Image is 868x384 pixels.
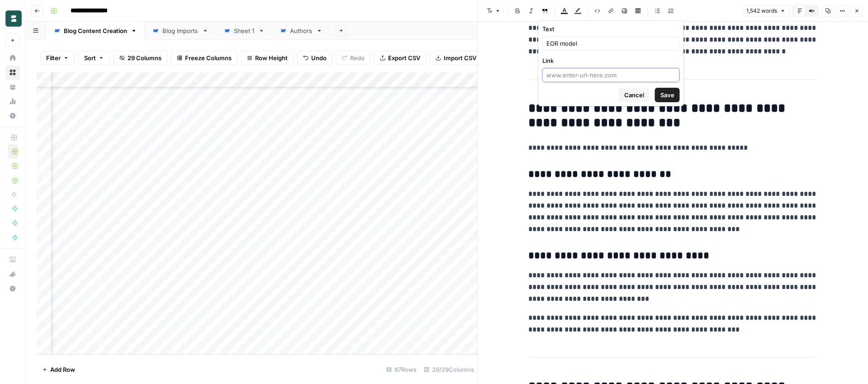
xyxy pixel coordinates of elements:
button: Row Height [241,51,294,65]
a: Settings [5,109,20,123]
span: Undo [311,53,327,62]
label: Link [542,56,680,65]
button: What's new? [5,267,20,281]
span: 29 Columns [128,53,161,62]
button: Add Row [37,362,81,377]
a: Blog Imports [145,22,216,40]
div: Sheet 1 [234,26,255,35]
button: Undo [297,51,332,65]
a: Sheet 1 [216,22,272,40]
button: Redo [336,51,370,65]
span: Cancel [624,90,644,100]
button: 29 Columns [114,51,167,65]
a: Authors [272,22,330,40]
span: Import CSV [444,53,476,62]
input: www.enter-url-here.com [546,71,676,80]
span: Filter [46,53,61,62]
button: Help + Support [5,281,20,296]
span: 1,542 words [746,7,777,15]
a: Blog Content Creation [46,22,145,40]
button: Import CSV [430,51,482,65]
div: 29/29 Columns [420,362,478,377]
span: Add Row [50,365,75,374]
a: Home [5,51,20,65]
div: Authors [290,26,313,35]
a: AirOps Academy [5,252,20,267]
button: Sort [78,51,110,65]
button: Workspace: Borderless [5,7,20,30]
button: Filter [40,51,75,65]
button: Export CSV [374,51,426,65]
span: Freeze Columns [185,53,232,62]
div: Blog Content Creation [64,26,127,35]
button: Save [655,88,680,102]
a: Browse [5,65,20,80]
button: Freeze Columns [171,51,237,65]
button: Cancel [619,88,650,102]
div: What's new? [6,267,19,281]
div: 87 Rows [383,362,420,377]
span: Export CSV [388,53,420,62]
input: Type placeholder [546,39,676,48]
button: 1,542 words [742,5,789,17]
span: Redo [350,53,365,62]
span: Sort [84,53,96,62]
label: Text [542,24,680,33]
img: Borderless Logo [5,10,22,27]
div: Blog Imports [162,26,199,35]
a: Usage [5,94,20,109]
span: Save [660,90,674,100]
span: Row Height [255,53,288,62]
a: Your Data [5,80,20,94]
